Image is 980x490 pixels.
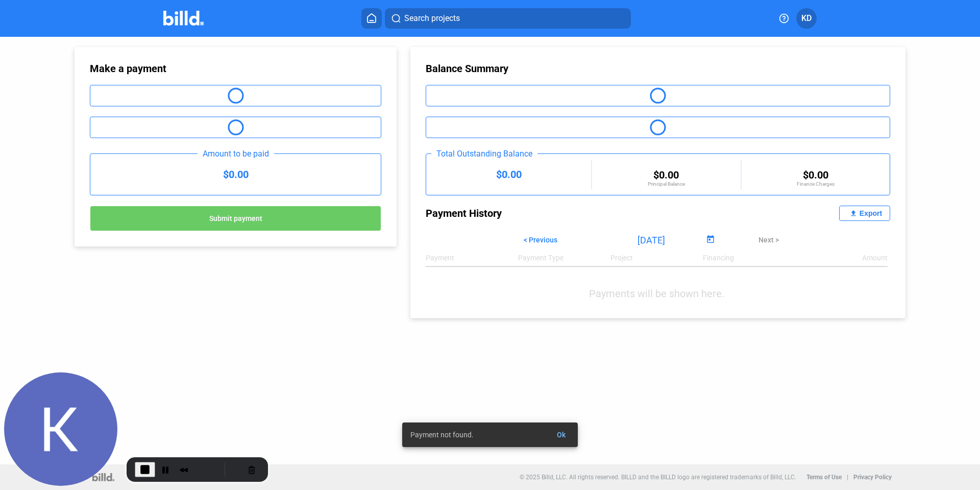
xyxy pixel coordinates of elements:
span: Payment not found. [410,430,474,440]
button: Search projects [385,8,631,29]
span: Search projects [404,12,460,25]
div: Make a payment [90,62,265,75]
div: Balance Summary [426,62,890,75]
div: $0.00 [742,169,890,181]
b: Terms of Use [806,474,842,481]
p: | [847,474,848,481]
div: Amount [862,254,888,262]
div: Finance Charges [742,181,890,187]
p: © 2025 Billd, LLC. All rights reserved. BILLD and the BILLD logo are registered trademarks of Bil... [520,474,796,481]
span: KD [801,12,812,25]
button: Next > [751,231,787,249]
b: Privacy Policy [853,474,892,481]
div: Export [860,209,882,217]
span: Submit payment [209,215,262,223]
button: Export [839,206,890,221]
button: Submit payment [90,206,381,231]
button: Open calendar [703,233,717,247]
button: KD [796,8,817,29]
div: Financing [703,254,795,262]
img: Billd Company Logo [163,11,204,26]
div: Payments will be shown here. [426,287,888,300]
span: < Previous [524,236,557,244]
div: $0.00 [90,154,381,195]
button: < Previous [516,231,565,249]
div: Payment [426,254,518,262]
div: Total Outstanding Balance [431,149,537,159]
button: Ok [549,426,574,444]
div: Principal Balance [592,181,740,187]
div: $0.00 [426,168,591,181]
div: Payment Type [518,254,610,262]
div: Amount to be paid [198,149,274,159]
div: Project [610,254,703,262]
div: Payment History [426,206,658,221]
div: $0.00 [592,169,740,181]
span: Next > [758,236,779,244]
mat-icon: file_upload [847,207,860,219]
span: Ok [557,431,566,439]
